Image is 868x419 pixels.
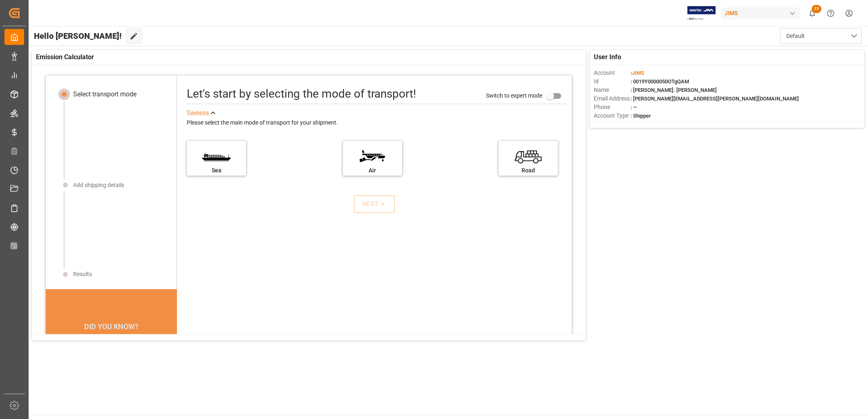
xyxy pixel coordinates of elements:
[34,28,122,44] span: Hello [PERSON_NAME]!
[721,7,800,19] div: JIMS
[486,92,542,99] span: Switch to expert mode
[73,270,92,279] div: Results
[594,77,631,86] span: Id
[786,32,805,40] span: Default
[594,111,631,120] span: Account Type
[73,181,124,189] div: Add shipping details
[191,166,242,175] div: Sea
[73,89,136,99] div: Select transport mode
[631,104,637,110] span: : —
[803,4,821,22] button: show 23 new notifications
[354,195,395,213] button: NEXT
[631,96,799,102] span: : [PERSON_NAME][EMAIL_ADDRESS][PERSON_NAME][DOMAIN_NAME]
[631,70,644,76] span: :
[721,5,803,21] button: JIMS
[594,94,631,103] span: Email Address
[187,118,566,128] div: Please select the main mode of transport for your shipment.
[594,52,621,62] span: User Info
[187,85,416,103] div: Let's start by selecting the mode of transport!
[347,166,398,175] div: Air
[187,108,209,118] div: See less
[632,70,644,76] span: JIMS
[780,28,862,44] button: open menu
[821,4,840,22] button: Help Center
[631,78,689,85] span: : 0019Y0000050OTgQAM
[594,103,631,111] span: Phone
[46,318,177,335] div: DID YOU KNOW?
[631,113,651,119] span: : Shipper
[687,6,716,20] img: Exertis%20JAM%20-%20Email%20Logo.jpg_1722504956.jpg
[812,5,821,13] span: 23
[631,87,717,93] span: : [PERSON_NAME]. [PERSON_NAME]
[594,69,631,77] span: Account
[594,86,631,94] span: Name
[503,166,554,175] div: Road
[36,52,94,62] span: Emission Calculator
[362,199,387,209] div: NEXT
